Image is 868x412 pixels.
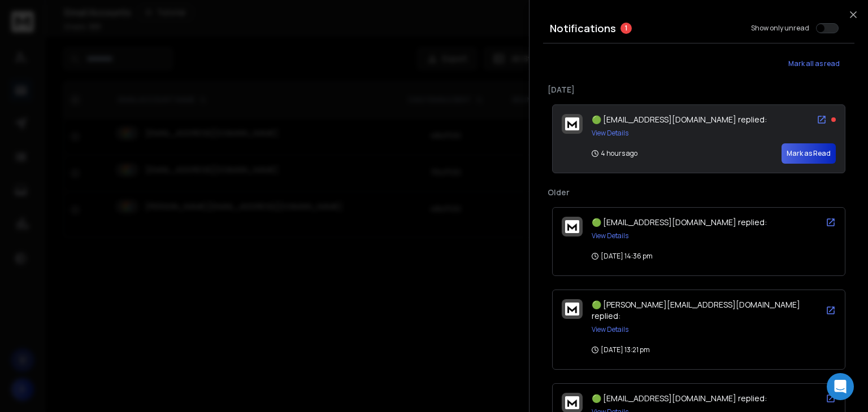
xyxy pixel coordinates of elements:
button: View Details [592,325,628,334]
p: 4 hours ago [592,149,637,158]
span: 1 [620,23,632,34]
img: logo [565,117,579,130]
span: 🟢 [EMAIL_ADDRESS][DOMAIN_NAME] replied: [592,114,767,125]
p: [DATE] 14:36 pm [592,252,653,261]
span: 🟢 [PERSON_NAME][EMAIL_ADDRESS][DOMAIN_NAME] replied: [592,299,800,321]
img: logo [565,220,579,233]
button: Mark all as read [773,52,854,75]
p: [DATE] 13:21 pm [592,345,650,354]
button: Mark as Read [782,143,836,164]
span: 🟢 [EMAIL_ADDRESS][DOMAIN_NAME] replied: [592,217,767,227]
button: View Details [592,129,628,138]
span: Mark all as read [788,59,840,68]
button: View Details [592,231,628,240]
div: Open Intercom Messenger [827,373,854,400]
label: Show only unread [751,24,809,33]
p: [DATE] [548,84,850,95]
img: logo [565,303,579,315]
span: 🟢 [EMAIL_ADDRESS][DOMAIN_NAME] replied: [592,393,767,404]
img: logo [565,396,579,409]
p: Older [548,187,850,198]
h3: Notifications [550,20,616,36]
